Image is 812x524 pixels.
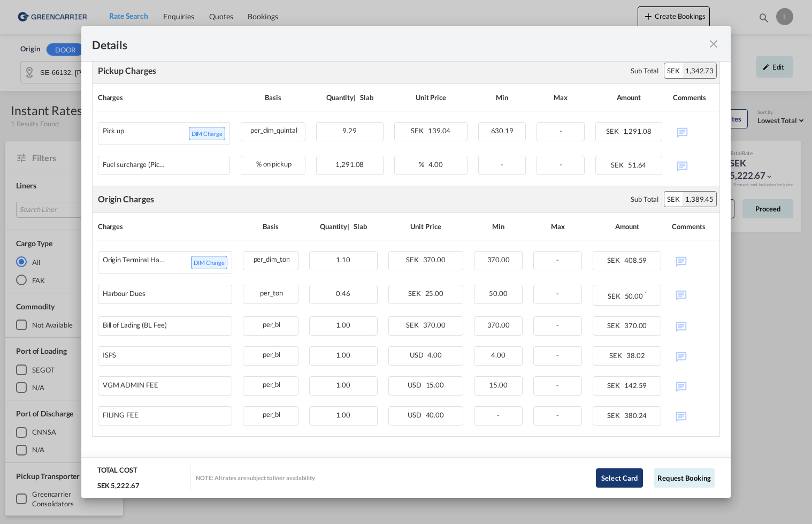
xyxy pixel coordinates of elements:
[427,351,442,359] span: 4.00
[103,411,139,419] div: FILING FEE
[243,347,297,360] div: per_bl
[556,255,559,264] span: -
[673,122,714,141] div: No Comments Available
[406,321,422,329] span: SEK
[489,289,508,298] span: 50.00
[309,218,378,234] div: Quantity | Slab
[98,218,233,234] div: Charges
[607,411,623,420] span: SEK
[408,411,424,419] span: USD
[596,468,643,488] button: Select Card
[103,321,167,329] div: Bill of Lading (BL Fee)
[608,292,623,300] span: SEK
[425,289,444,298] span: 25.00
[336,255,350,264] span: 1.10
[336,321,350,329] span: 1.00
[672,376,714,395] div: No Comments Available
[611,161,626,169] span: SEK
[593,218,661,234] div: Amount
[189,127,225,140] span: DIM Charge
[556,321,559,329] span: -
[97,481,140,490] div: SEK 5,222.67
[336,289,350,298] span: 0.46
[673,156,714,174] div: No Comments Available
[243,377,297,390] div: per_bl
[196,474,315,482] div: NOTE: All rates are subject to liner availability
[672,406,714,425] div: No Comments Available
[98,89,230,105] div: Charges
[103,290,145,298] div: Harbour Dues
[625,292,644,300] span: 50.00
[81,26,731,498] md-dialog: Pickup Door ...
[336,411,350,419] span: 1.00
[556,411,559,419] span: -
[191,256,227,269] span: DIM Charge
[606,127,622,135] span: SEK
[408,289,424,298] span: SEK
[626,351,645,360] span: 38.02
[103,351,117,359] div: ISPS
[103,161,167,169] div: Fuel surcharge (Pick up)
[624,411,647,420] span: 380.24
[335,160,364,169] span: 1,291.08
[241,123,305,136] div: per_dim_quintal
[478,89,526,105] div: Min
[243,317,297,330] div: per_bl
[103,381,158,389] div: VGM ADMIN FEE
[316,89,384,105] div: Quantity | Slab
[241,89,305,105] div: Basis
[654,468,715,488] button: Request Booking
[668,84,719,111] th: Comments
[428,160,443,169] span: 4.00
[645,290,647,297] sup: Minimum amount
[628,161,647,169] span: 51.64
[92,37,657,50] div: Details
[533,218,582,234] div: Max
[631,66,658,75] div: Sub Total
[426,381,445,389] span: 15.00
[497,411,500,419] span: -
[336,381,350,389] span: 1.00
[426,411,445,419] span: 40.00
[428,126,450,135] span: 139.04
[556,381,559,389] span: -
[103,256,167,269] div: Origin Terminal Handling Charge
[560,160,562,169] span: -
[607,381,623,390] span: SEK
[474,218,523,234] div: Min
[595,89,663,105] div: Amount
[631,194,658,204] div: Sub Total
[98,193,155,205] div: Origin Charges
[556,351,559,359] span: -
[623,127,652,135] span: 1,291.08
[672,285,714,303] div: No Comments Available
[672,251,714,270] div: No Comments Available
[241,156,305,170] div: % on pickup
[243,218,298,234] div: Basis
[491,126,514,135] span: 630.19
[487,321,510,329] span: 370.00
[388,218,463,234] div: Unit Price
[487,255,510,264] span: 370.00
[707,37,720,50] md-icon: icon-close fg-AAA8AD m-0 cursor
[667,213,719,240] th: Comments
[560,126,562,135] span: -
[243,285,297,299] div: per_ton
[406,255,422,264] span: SEK
[672,346,714,365] div: No Comments Available
[342,126,357,135] span: 9.29
[672,316,714,335] div: No Comments Available
[98,65,157,77] div: Pickup Charges
[607,321,623,330] span: SEK
[537,89,584,105] div: Max
[423,255,446,264] span: 370.00
[501,160,503,169] span: -
[419,160,427,169] span: %
[410,351,426,359] span: USD
[394,89,468,105] div: Unit Price
[97,465,137,480] div: TOTAL COST
[609,351,625,360] span: SEK
[423,321,446,329] span: 370.00
[664,63,683,78] div: SEK
[491,351,505,359] span: 4.00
